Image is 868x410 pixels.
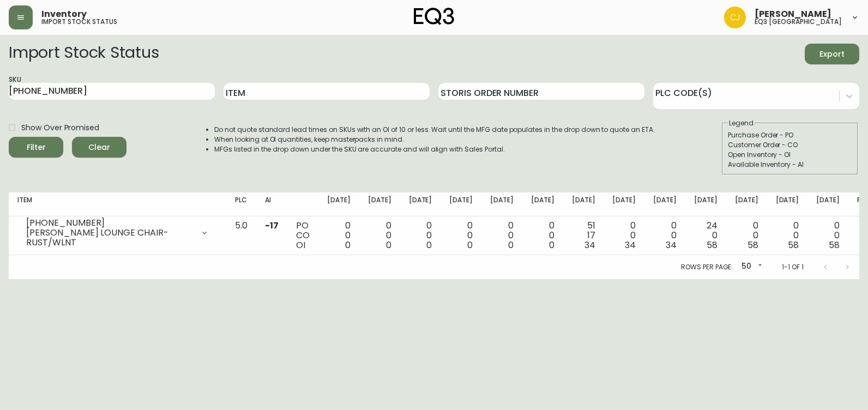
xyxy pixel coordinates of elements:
[776,221,799,250] div: 0 0
[17,221,218,245] div: [PHONE_NUMBER][PERSON_NAME] LOUNGE CHAIR-RUST/WLNT
[694,221,718,250] div: 24 0
[26,228,194,248] div: [PERSON_NAME] LOUNGE CHAIR-RUST/WLNT
[318,192,359,216] th: [DATE]
[728,150,852,160] div: Open Inventory - OI
[9,192,226,216] th: Item
[805,44,859,64] button: Export
[563,192,604,216] th: [DATE]
[409,221,432,250] div: 0 0
[807,192,848,216] th: [DATE]
[327,221,351,250] div: 0 0
[214,144,655,154] li: MFGs listed in the drop down under the SKU are accurate and will align with Sales Portal.
[707,239,718,251] span: 58
[829,239,840,251] span: 58
[386,239,391,251] span: 0
[345,239,351,251] span: 0
[755,19,842,25] h5: eq3 [GEOGRAPHIC_DATA]
[816,221,840,250] div: 0 0
[782,262,804,272] p: 1-1 of 1
[612,221,636,250] div: 0 0
[400,192,441,216] th: [DATE]
[481,192,522,216] th: [DATE]
[414,8,454,25] img: logo
[685,192,726,216] th: [DATE]
[681,262,733,272] p: Rows per page:
[549,239,554,251] span: 0
[724,7,746,28] img: 7836c8950ad67d536e8437018b5c2533
[214,125,655,135] li: Do not quote standard lead times on SKUs with an OI of 10 or less. Wait until the MFG date popula...
[522,192,563,216] th: [DATE]
[508,239,514,251] span: 0
[226,192,256,216] th: PLC
[26,218,194,228] div: [PHONE_NUMBER]
[21,122,99,134] span: Show Over Promised
[226,216,256,255] td: 5.0
[604,192,644,216] th: [DATE]
[531,221,554,250] div: 0 0
[467,239,473,251] span: 0
[728,140,852,150] div: Customer Order - CO
[490,221,514,250] div: 0 0
[584,239,595,251] span: 34
[426,239,432,251] span: 0
[737,258,764,276] div: 50
[728,160,852,170] div: Available Inventory - AI
[666,239,677,251] span: 34
[256,192,287,216] th: AI
[755,10,831,19] span: [PERSON_NAME]
[728,118,755,128] legend: Legend
[41,10,87,19] span: Inventory
[81,141,118,154] span: Clear
[359,192,400,216] th: [DATE]
[265,219,279,232] span: -17
[441,192,481,216] th: [DATE]
[767,192,808,216] th: [DATE]
[726,192,767,216] th: [DATE]
[644,192,685,216] th: [DATE]
[728,130,852,140] div: Purchase Order - PO
[214,135,655,144] li: When looking at OI quantities, keep masterpacks in mind.
[9,44,159,64] h2: Import Stock Status
[368,221,391,250] div: 0 0
[296,221,310,250] div: PO CO
[625,239,636,251] span: 34
[72,137,126,158] button: Clear
[27,141,46,154] div: Filter
[9,137,63,158] button: Filter
[788,239,799,251] span: 58
[653,221,677,250] div: 0 0
[748,239,758,251] span: 58
[296,239,305,251] span: OI
[813,47,851,61] span: Export
[41,19,117,25] h5: import stock status
[572,221,595,250] div: 51 17
[735,221,758,250] div: 0 0
[449,221,473,250] div: 0 0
